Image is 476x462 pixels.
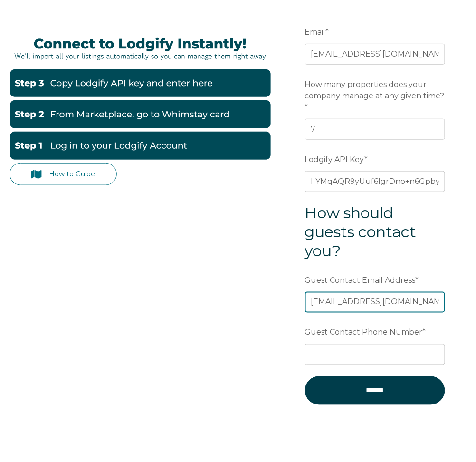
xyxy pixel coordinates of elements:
[305,273,416,288] span: Guest Contact Email Address
[10,69,271,97] img: Lodgify3
[10,100,271,128] img: Lodgify2
[10,163,117,185] a: How to Guide
[305,77,445,103] span: How many properties does your company manage at any given time?
[305,325,423,340] span: Guest Contact Phone Number
[10,30,271,66] img: LodgifyBanner
[305,203,417,260] span: How should guests contact you?
[10,132,271,160] img: Lodgify1
[305,152,365,167] span: Lodgify API Key
[305,25,326,39] span: Email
